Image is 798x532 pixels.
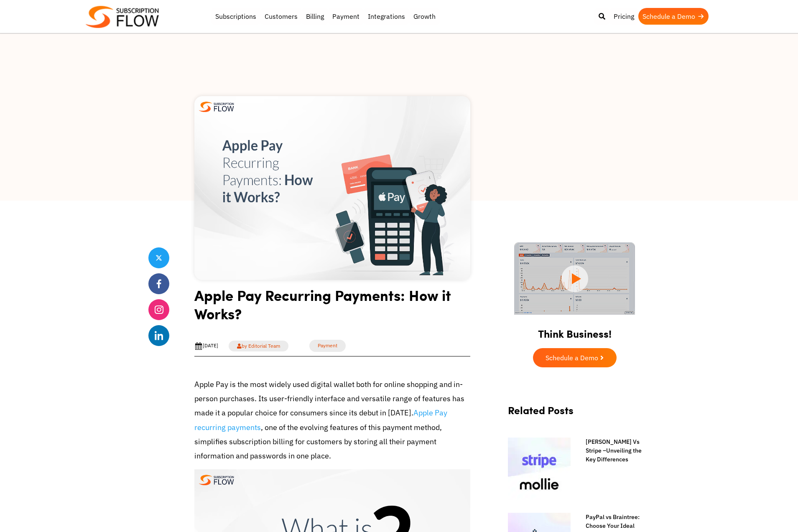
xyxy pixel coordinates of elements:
div: [DATE] [194,342,218,350]
a: Subscriptions [211,8,260,25]
a: Payment [309,340,346,352]
a: Payment [328,8,364,25]
a: Schedule a Demo [638,8,709,25]
a: Pricing [609,8,638,25]
h1: Apple Pay Recurring Payments: How it Works? [194,286,470,329]
h2: Related Posts [508,404,642,425]
a: Growth [409,8,440,25]
a: by Editorial Team [229,341,288,351]
img: Subscriptionflow [86,6,159,28]
a: Apple Pay recurring payments [194,408,447,432]
img: intro video [514,242,635,315]
a: [PERSON_NAME] Vs Stripe –Unveiling the Key Differences [577,438,642,464]
a: Billing [302,8,328,25]
img: Apple Pay Recurring Payments: How it Works? [194,96,470,280]
a: Integrations [364,8,409,25]
img: Mollie Vs Stripe [508,438,571,500]
a: Schedule a Demo [533,348,617,367]
a: Customers [260,8,302,25]
span: Schedule a Demo [546,354,598,361]
h2: Think Business! [500,317,650,344]
p: Apple Pay is the most widely used digital wallet both for online shopping and in-person purchases... [194,377,470,463]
